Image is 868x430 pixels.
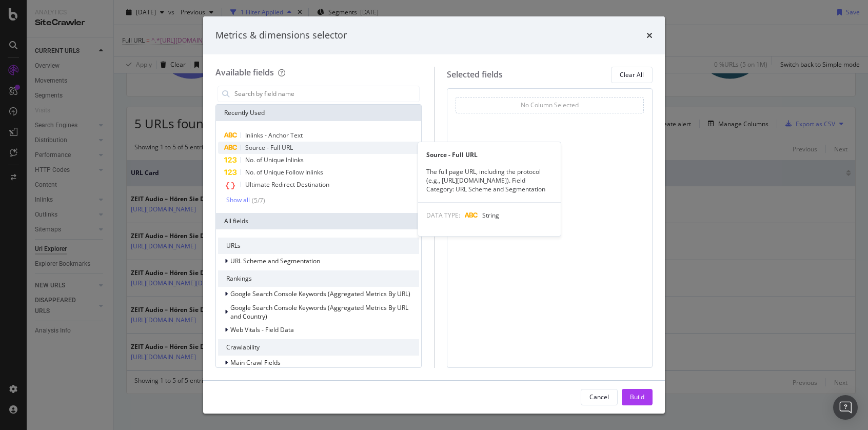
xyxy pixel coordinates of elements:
span: No. of Unique Follow Inlinks [245,168,323,177]
span: DATA TYPE: [426,211,460,220]
div: times [646,29,653,42]
div: Selected fields [447,69,503,81]
div: Available fields [215,67,274,78]
span: Web Vitals - Field Data [230,325,294,334]
div: Build [630,393,644,401]
span: Main Crawl Fields [230,358,281,367]
div: No Column Selected [521,101,579,109]
div: Show all [226,197,250,204]
span: Inlinks - Anchor Text [245,131,303,140]
div: URLs [218,238,419,254]
div: Open Intercom Messenger [833,395,858,420]
div: Metrics & dimensions selector [215,29,347,42]
div: All fields [216,213,421,229]
div: Rankings [218,270,419,287]
div: Source - Full URL [418,150,561,159]
span: String [482,211,499,220]
button: Build [622,389,653,405]
div: ( 5 / 7 ) [250,196,265,205]
span: Source - Full URL [245,143,293,152]
span: Google Search Console Keywords (Aggregated Metrics By URL) [230,289,410,298]
div: Cancel [589,393,609,401]
div: Clear All [620,70,644,79]
span: Google Search Console Keywords (Aggregated Metrics By URL and Country) [230,303,408,321]
div: modal [203,16,665,414]
input: Search by field name [233,86,419,102]
div: Crawlability [218,339,419,356]
span: Ultimate Redirect Destination [245,180,329,189]
div: Recently Used [216,105,421,121]
span: No. of Unique Inlinks [245,155,304,164]
span: URL Scheme and Segmentation [230,257,320,265]
div: The full page URL, including the protocol (e.g., [URL][DOMAIN_NAME]). Field Category: URL Scheme ... [418,167,561,193]
button: Cancel [581,389,618,405]
button: Clear All [611,67,653,83]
